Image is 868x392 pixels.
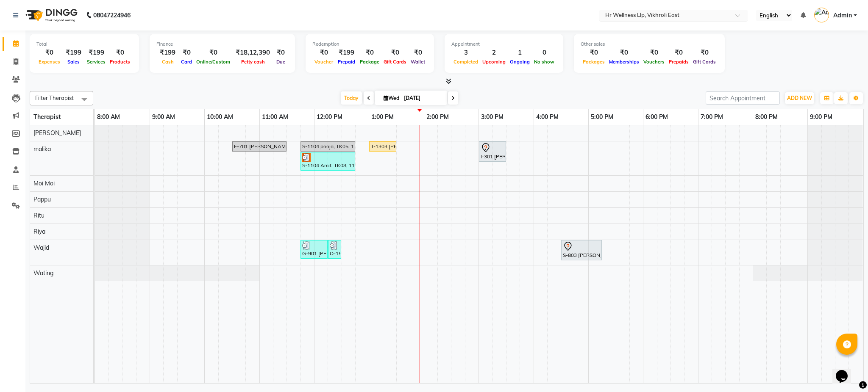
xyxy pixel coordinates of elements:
[607,48,641,58] div: ₹0
[95,111,122,123] a: 8:00 AM
[179,48,194,58] div: ₹0
[33,179,55,187] span: Moi Moi
[691,48,718,58] div: ₹0
[581,59,607,65] span: Packages
[508,48,532,58] div: 1
[381,48,409,58] div: ₹0
[35,94,74,101] span: Filter Therapist
[179,59,194,65] span: Card
[698,111,725,123] a: 7:00 PM
[451,41,556,48] div: Appointment
[22,3,80,27] img: logo
[508,59,532,65] span: Ongoing
[93,3,131,27] b: 08047224946
[581,41,718,48] div: Other sales
[33,113,61,121] span: Therapist
[205,111,235,123] a: 10:00 AM
[335,48,358,58] div: ₹199
[358,48,381,58] div: ₹0
[480,59,508,65] span: Upcoming
[233,143,286,150] div: F-701 [PERSON_NAME], TK01, 10:30 AM-11:30 AM, VLCC Facial
[832,358,860,384] iframe: chat widget
[808,111,835,123] a: 9:00 PM
[194,48,232,58] div: ₹0
[108,48,132,58] div: ₹0
[314,111,345,123] a: 12:00 PM
[301,241,327,257] div: G-901 [PERSON_NAME], TK06, 11:45 AM-12:15 PM, Haircut
[641,59,667,65] span: Vouchers
[85,48,108,58] div: ₹199
[667,48,691,58] div: ₹0
[562,241,601,259] div: S-803 [PERSON_NAME], TK02, 04:30 PM-05:15 PM, Hair cut Kid’s (Boy) Below 8yrs
[301,143,354,150] div: S-1104 pooja, TK05, 11:45 AM-12:45 PM, Massage 60 Min
[33,196,51,203] span: Pappu
[312,48,335,58] div: ₹0
[36,41,132,48] div: Total
[232,48,273,58] div: ₹18,12,390
[239,59,267,65] span: Petty cash
[691,59,718,65] span: Gift Cards
[369,111,396,123] a: 1:00 PM
[150,111,177,123] a: 9:00 AM
[641,48,667,58] div: ₹0
[301,153,354,169] div: S-1104 Amit, TK08, 11:45 AM-12:45 PM, Massage 60 Min
[532,59,556,65] span: No show
[194,59,232,65] span: Online/Custom
[787,95,812,101] span: ADD NEW
[706,91,780,105] input: Search Appointment
[833,11,852,20] span: Admin
[451,48,480,58] div: 3
[370,143,395,150] div: T-1303 [PERSON_NAME], TK04, 01:00 PM-01:30 PM, Massage 30 Min
[409,59,427,65] span: Wallet
[312,41,427,48] div: Redemption
[401,92,444,105] input: 2025-09-03
[312,59,335,65] span: Voucher
[62,48,85,58] div: ₹199
[341,91,362,105] span: Today
[33,228,45,235] span: Riya
[814,8,829,22] img: Admin
[667,59,691,65] span: Prepaids
[409,48,427,58] div: ₹0
[581,48,607,58] div: ₹0
[108,59,132,65] span: Products
[480,143,505,160] div: I-301 [PERSON_NAME], TK03, 03:00 PM-03:30 PM, Foot Reflexology 30 Min - (New)
[33,145,51,153] span: malika
[33,244,49,251] span: Wajid
[381,59,409,65] span: Gift Cards
[451,59,480,65] span: Completed
[480,48,508,58] div: 2
[160,59,176,65] span: Cash
[33,129,81,137] span: [PERSON_NAME]
[607,59,641,65] span: Memberships
[36,48,62,58] div: ₹0
[643,111,670,123] a: 6:00 PM
[358,59,381,65] span: Package
[36,59,62,65] span: Expenses
[329,241,340,257] div: O-1503, TK07, 12:15 PM-12:30 PM, Haircut
[785,92,814,104] button: ADD NEW
[274,59,287,65] span: Due
[33,212,45,219] span: Ritu
[753,111,780,123] a: 8:00 PM
[156,41,288,48] div: Finance
[532,48,556,58] div: 0
[424,111,451,123] a: 2:00 PM
[260,111,290,123] a: 11:00 AM
[85,59,108,65] span: Services
[273,48,288,58] div: ₹0
[381,95,401,101] span: Wed
[156,48,179,58] div: ₹199
[589,111,615,123] a: 5:00 PM
[479,111,506,123] a: 3:00 PM
[534,111,561,123] a: 4:00 PM
[33,269,53,277] span: Wating
[336,59,357,65] span: Prepaid
[65,59,82,65] span: Sales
